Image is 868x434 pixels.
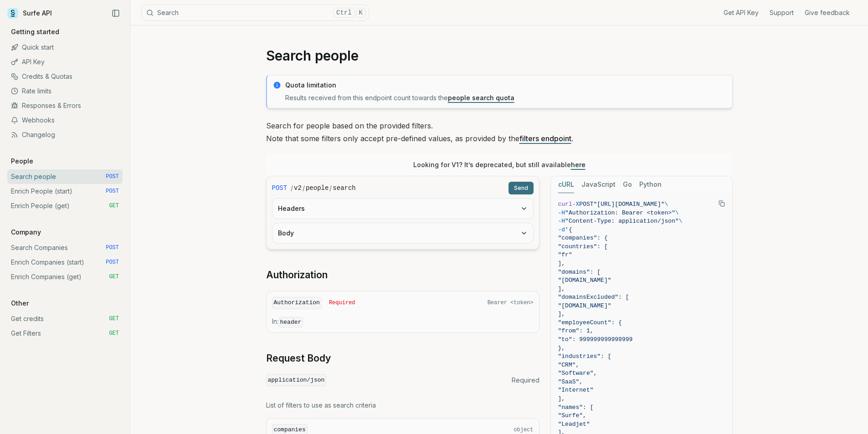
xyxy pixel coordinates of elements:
[109,273,119,281] span: GET
[329,184,332,193] span: /
[272,317,534,327] p: In:
[514,426,533,434] span: object
[272,223,533,243] button: Body
[594,201,665,208] span: "[URL][DOMAIN_NAME]"
[272,297,322,309] code: Authorization
[306,184,329,193] code: people
[272,199,533,219] button: Headers
[7,311,123,326] a: Get credits GET
[558,251,572,258] span: "fr"
[770,8,794,17] a: Support
[285,93,727,102] p: Results received from this endpoint count towards the
[266,47,733,64] h1: Search people
[7,27,63,36] p: Getting started
[413,160,586,169] p: Looking for V1? It’s deprecated, but still available
[805,8,850,17] a: Give feedback
[7,270,123,284] a: Enrich Companies (get) GET
[558,277,611,284] span: "[DOMAIN_NAME]"
[558,345,565,352] span: },
[333,8,355,18] kbd: Ctrl
[675,209,679,216] span: \
[679,218,683,225] span: \
[266,352,331,365] a: Request Body
[7,199,123,213] a: Enrich People (get) GET
[141,5,369,21] button: SearchCtrlK
[266,119,733,145] p: Search for people based on the provided filters. Note that some filters only accept pre-defined v...
[508,182,534,194] button: Send
[291,184,293,193] span: /
[278,317,303,327] code: header
[356,8,366,18] kbd: K
[333,184,355,193] code: search
[558,269,601,276] span: "domains": [
[558,327,594,334] span: "from": 1,
[106,244,119,251] span: POST
[7,326,123,341] a: Get Filters GET
[639,176,662,193] button: Python
[519,134,571,143] a: filters endpoint
[558,404,594,411] span: "names": [
[558,370,597,377] span: "Software",
[565,226,572,233] span: '{
[724,8,759,17] a: Get API Key
[109,202,119,209] span: GET
[572,201,580,208] span: -X
[7,157,37,166] p: People
[558,353,611,360] span: "industries": [
[7,113,123,128] a: Webhooks
[7,6,52,20] a: Surfe API
[285,81,727,90] p: Quota limitation
[512,376,539,385] span: Required
[266,269,328,281] a: Authorization
[558,319,622,326] span: "employeeCount": {
[558,378,583,385] span: "SaaS",
[558,412,586,419] span: "Surfe",
[558,286,565,292] span: ],
[558,218,565,225] span: -H
[106,188,119,195] span: POST
[558,294,629,301] span: "domainsExcluded": [
[294,184,302,193] code: v2
[558,311,565,317] span: ],
[558,243,608,250] span: "countries": [
[7,84,123,98] a: Rate limits
[329,299,355,306] span: Required
[558,235,608,241] span: "companies": {
[715,197,729,210] button: Copy Text
[448,94,514,102] a: people search quota
[558,387,594,393] span: "Internet"
[106,173,119,180] span: POST
[558,226,565,233] span: -d
[558,302,611,309] span: "[DOMAIN_NAME]"
[558,395,565,402] span: ],
[558,421,590,428] span: "Leadjet"
[7,299,32,308] p: Other
[7,128,123,142] a: Changelog
[558,362,580,368] span: "CRM",
[7,55,123,69] a: API Key
[623,176,632,193] button: Go
[558,336,633,343] span: "to": 999999999999999
[272,184,288,193] span: POST
[558,201,572,208] span: curl
[565,218,679,225] span: "Content-Type: application/json"
[303,184,305,193] span: /
[579,201,593,208] span: POST
[109,315,119,322] span: GET
[565,209,675,216] span: "Authorization: Bearer <token>"
[266,401,539,410] p: List of filters to use as search criteria
[109,330,119,337] span: GET
[571,161,586,168] a: here
[7,169,123,184] a: Search people POST
[558,260,565,267] span: ],
[558,209,565,216] span: -H
[488,299,534,306] span: Bearer <token>
[106,259,119,266] span: POST
[558,176,574,193] button: cURL
[7,184,123,199] a: Enrich People (start) POST
[581,176,616,193] button: JavaScript
[7,240,123,255] a: Search Companies POST
[7,69,123,84] a: Credits & Quotas
[7,228,45,237] p: Company
[7,255,123,270] a: Enrich Companies (start) POST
